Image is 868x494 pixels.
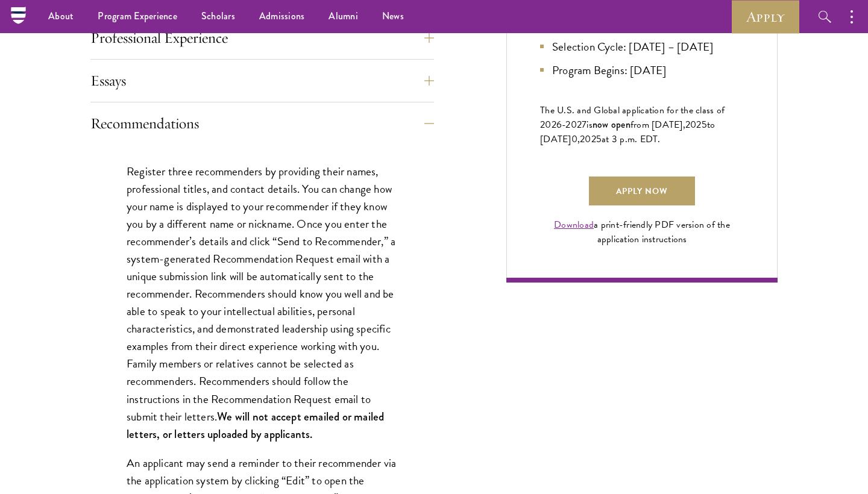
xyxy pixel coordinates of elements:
[540,61,744,79] li: Program Begins: [DATE]
[562,117,582,132] span: -202
[571,132,577,146] span: 0
[554,217,594,232] a: Download
[577,132,580,146] span: ,
[127,163,398,443] p: Register three recommenders by providing their names, professional titles, and contact details. Y...
[596,132,602,146] span: 5
[540,103,725,132] span: The U.S. and Global application for the class of 202
[593,117,631,131] span: now open
[90,23,434,52] button: Professional Experience
[540,38,744,55] li: Selection Cycle: [DATE] – [DATE]
[702,117,707,132] span: 5
[685,117,702,132] span: 202
[90,109,434,138] button: Recommendations
[556,117,562,132] span: 6
[587,117,593,132] span: is
[90,66,434,95] button: Essays
[540,117,715,146] span: to [DATE]
[127,408,384,442] strong: We will not accept emailed or mailed letters, or letters uploaded by applicants.
[589,177,695,205] a: Apply Now
[580,132,596,146] span: 202
[631,117,685,132] span: from [DATE],
[582,117,587,132] span: 7
[602,132,661,146] span: at 3 p.m. EDT.
[540,217,744,246] div: a print-friendly PDF version of the application instructions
